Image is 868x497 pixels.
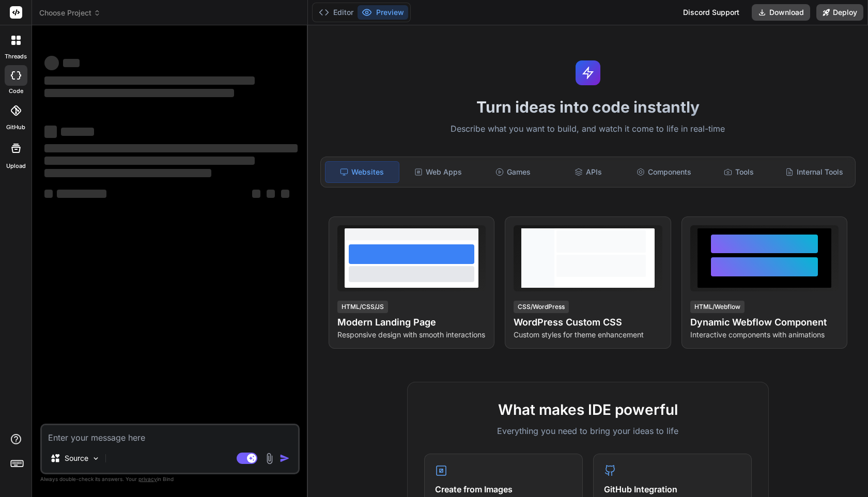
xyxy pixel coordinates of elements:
h1: Turn ideas into code instantly [314,98,862,116]
p: Describe what you want to build, and watch it come to life in real-time [314,122,862,136]
span: ‌ [44,157,255,165]
p: Always double-check its answers. Your in Bind [40,474,300,484]
label: code [9,87,23,96]
button: Preview [358,5,408,20]
label: Upload [6,162,26,170]
p: Responsive design with smooth interactions [337,330,486,340]
h4: Modern Landing Page [337,315,486,330]
button: Deploy [816,4,863,21]
span: privacy [138,476,157,482]
div: HTML/CSS/JS [337,301,388,313]
h4: Dynamic Webflow Component [690,315,839,330]
div: HTML/Webflow [690,301,745,313]
h4: Create from Images [435,483,572,495]
span: ‌ [44,76,255,85]
img: Pick Models [91,454,100,463]
div: Web Apps [401,161,475,183]
div: APIs [552,161,625,183]
h2: What makes IDE powerful [424,399,752,421]
label: threads [5,52,27,61]
p: Everything you need to bring your ideas to life [424,425,752,437]
img: attachment [263,453,275,464]
label: GitHub [6,123,25,132]
span: ‌ [44,169,211,177]
div: Websites [325,161,399,183]
div: CSS/WordPress [514,301,569,313]
button: Download [752,4,810,21]
h4: GitHub Integration [604,483,741,495]
div: Discord Support [677,4,746,21]
div: Tools [703,161,776,183]
span: ‌ [44,89,234,97]
span: ‌ [44,126,57,138]
button: Editor [315,5,358,20]
img: icon [280,453,290,463]
span: ‌ [63,59,80,67]
span: ‌ [44,144,298,152]
span: ‌ [281,190,289,198]
h4: WordPress Custom CSS [514,315,662,330]
p: Source [65,453,88,463]
div: Games [476,161,550,183]
span: ‌ [44,56,59,70]
div: Components [627,161,701,183]
div: Internal Tools [778,161,851,183]
span: ‌ [44,190,53,198]
span: ‌ [267,190,275,198]
span: Choose Project [39,8,101,18]
p: Custom styles for theme enhancement [514,330,662,340]
p: Interactive components with animations [690,330,839,340]
span: ‌ [57,190,106,198]
span: ‌ [61,128,94,136]
span: ‌ [252,190,260,198]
